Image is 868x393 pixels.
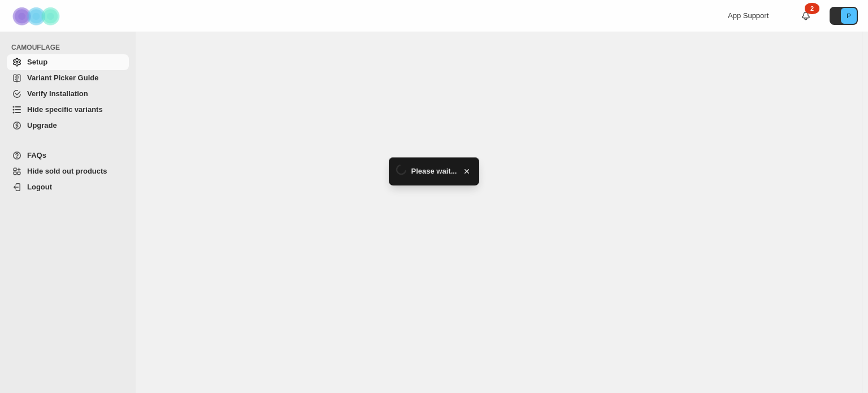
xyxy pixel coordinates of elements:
a: Verify Installation [7,86,129,102]
a: Hide sold out products [7,163,129,179]
span: Upgrade [27,121,57,129]
div: 2 [805,3,819,14]
a: Hide specific variants [7,102,129,118]
a: FAQs [7,148,129,163]
a: Logout [7,179,129,195]
span: Logout [27,183,52,191]
a: Setup [7,54,129,70]
a: Upgrade [7,118,129,133]
span: FAQs [27,151,46,159]
span: CAMOUFLAGE [11,43,130,52]
button: Avatar with initials P [830,7,858,25]
span: Setup [27,58,47,66]
span: Hide sold out products [27,167,107,175]
img: Camouflage [9,1,66,32]
span: Verify Installation [27,89,88,98]
span: Variant Picker Guide [27,74,98,82]
span: App Support [728,11,769,20]
text: P [847,12,850,19]
span: Hide specific variants [27,105,103,114]
span: Please wait... [411,166,457,177]
span: Avatar with initials P [841,8,857,24]
a: Variant Picker Guide [7,70,129,86]
a: 2 [800,10,811,21]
